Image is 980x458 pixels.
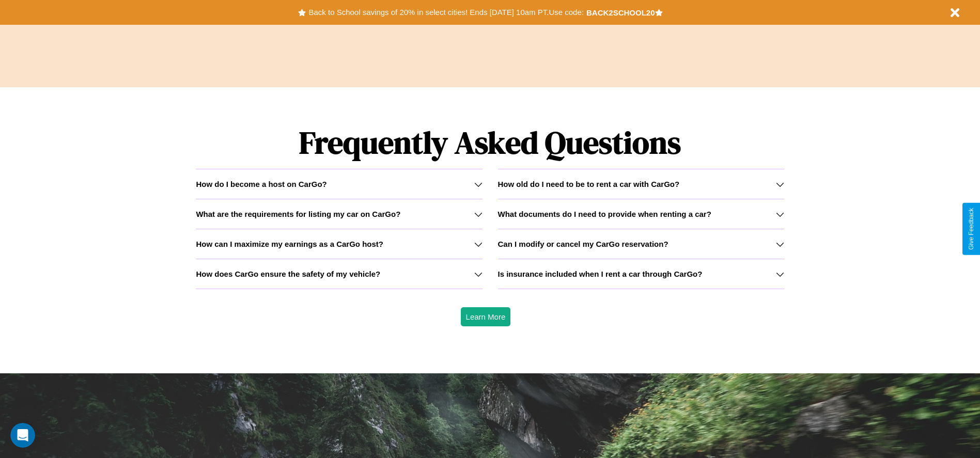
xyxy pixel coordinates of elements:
[968,208,975,250] div: Give Feedback
[196,240,383,248] h3: How can I maximize my earnings as a CarGo host?
[498,240,668,248] h3: Can I modify or cancel my CarGo reservation?
[196,116,784,169] h1: Frequently Asked Questions
[10,423,35,448] iframe: Intercom live chat
[498,210,711,218] h3: What documents do I need to provide when renting a car?
[498,270,703,278] h3: Is insurance included when I rent a car through CarGo?
[586,8,655,17] b: BACK2SCHOOL20
[498,180,680,188] h3: How old do I need to be to rent a car with CarGo?
[461,307,511,326] button: Learn More
[196,210,400,218] h3: What are the requirements for listing my car on CarGo?
[196,180,326,188] h3: How do I become a host on CarGo?
[306,5,586,20] button: Back to School savings of 20% in select cities! Ends [DATE] 10am PT.Use code:
[196,270,380,278] h3: How does CarGo ensure the safety of my vehicle?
